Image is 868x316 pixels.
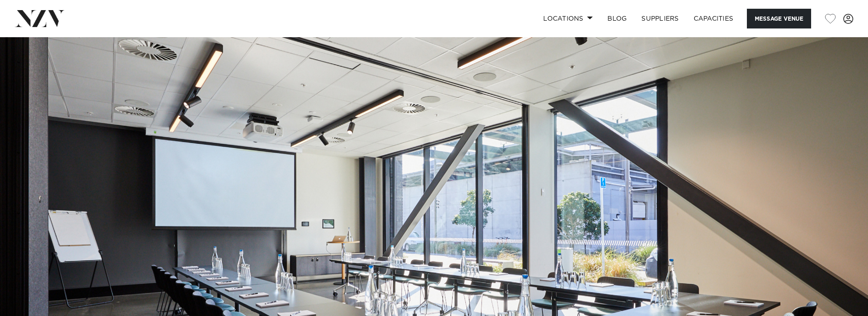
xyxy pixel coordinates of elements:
[747,9,811,28] button: Message Venue
[600,9,634,28] a: BLOG
[536,9,600,28] a: Locations
[686,9,741,28] a: Capacities
[15,10,65,27] img: nzv-logo.png
[634,9,686,28] a: SUPPLIERS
